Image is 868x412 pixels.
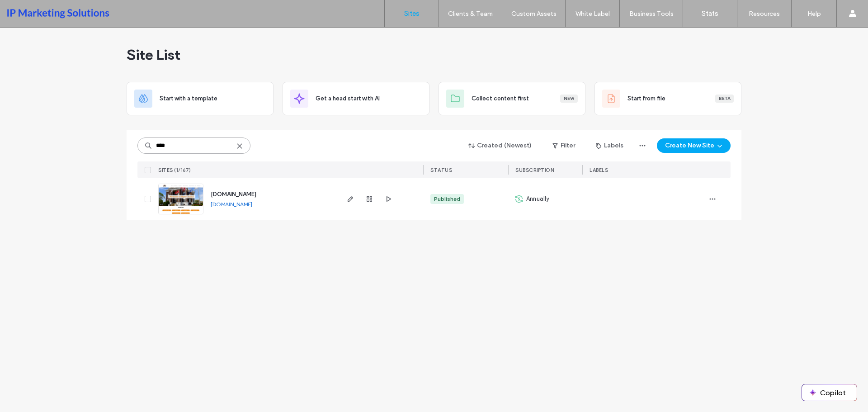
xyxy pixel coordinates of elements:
span: Start from file [627,94,665,103]
div: Published [434,195,460,203]
button: Copilot [802,384,857,401]
label: Clients & Team [448,10,493,18]
button: Filter [543,138,584,153]
div: New [560,95,578,103]
div: Get a head start with AI [283,82,429,115]
button: Labels [588,138,632,153]
button: Create New Site [657,138,731,153]
label: White Label [576,10,610,18]
div: Start from fileBeta [594,82,741,115]
span: STATUS [430,167,452,173]
span: SITES (1/167) [158,167,191,173]
span: Help [20,6,39,14]
label: Sites [404,9,420,18]
span: Site List [127,46,180,64]
div: Beta [715,95,734,103]
label: Resources [749,10,780,18]
label: Help [807,10,821,18]
button: Created (Newest) [461,138,540,153]
span: Start with a template [160,94,217,103]
span: Get a head start with AI [316,94,380,103]
span: Collect content first [472,94,529,103]
span: LABELS [590,167,608,173]
a: [DOMAIN_NAME] [211,191,256,198]
span: SUBSCRIPTION [515,167,554,173]
div: Collect content firstNew [439,82,585,115]
label: Stats [702,9,718,18]
label: Custom Assets [511,10,557,18]
div: Start with a template [127,82,274,115]
span: Annually [526,194,550,204]
a: [DOMAIN_NAME] [211,201,252,208]
label: Business Tools [629,10,674,18]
